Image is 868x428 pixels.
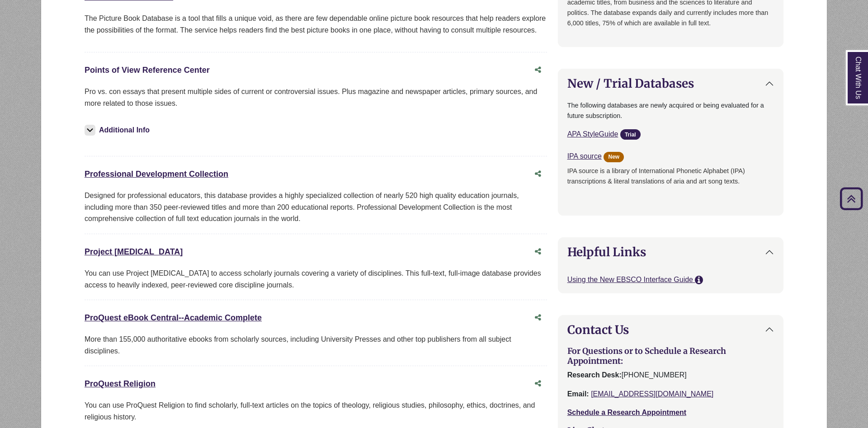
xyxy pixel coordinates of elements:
a: APA StyleGuide [567,130,618,138]
span: New [604,152,624,162]
button: Share this database [529,309,547,326]
div: More than 155,000 authoritative ebooks from scholarly sources, including University Presses and o... [85,334,547,357]
a: Points of View Reference Center [85,66,210,75]
button: Share this database [529,375,547,392]
button: Additional Info [85,124,152,136]
p: You can use ProQuest Religion to find scholarly, full-text articles on the topics of theology, re... [85,400,547,423]
button: Share this database [529,61,547,79]
button: Helpful Links [558,238,783,266]
a: ProQuest eBook Central--Academic Complete [85,313,262,322]
p: The following databases are newly acquired or being evaluated for a future subscription. [567,100,774,121]
a: Schedule a Research Appointment [567,409,686,416]
button: New / Trial Databases [558,69,783,98]
h3: For Questions or to Schedule a Research Appointment: [567,346,774,366]
p: [PHONE_NUMBER] [567,369,774,381]
button: Share this database [529,165,547,183]
button: Contact Us [558,315,783,344]
p: IPA source is a library of International Phonetic Alphabet (IPA) transcriptions & literal transla... [567,166,774,197]
button: Share this database [529,243,547,260]
div: Designed for professional educators, this database provides a highly specialized collection of ne... [85,190,547,225]
div: You can use Project [MEDICAL_DATA] to access scholarly journals covering a variety of disciplines... [85,268,547,291]
a: ProQuest Religion [85,379,156,388]
p: The Picture Book Database is a tool that fills a unique void, as there are few dependable online ... [85,13,547,36]
strong: Email: [567,390,589,398]
a: Back to Top [837,193,866,205]
span: Trial [620,129,641,140]
a: Project [MEDICAL_DATA] [85,247,183,256]
a: Using the New EBSCO Interface Guide [567,276,695,283]
a: [EMAIL_ADDRESS][DOMAIN_NAME] [591,390,713,398]
a: IPA source [567,152,602,160]
a: Professional Development Collection [85,169,228,179]
p: Pro vs. con essays that present multiple sides of current or controversial issues. Plus magazine ... [85,86,547,109]
strong: Research Desk: [567,371,622,379]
